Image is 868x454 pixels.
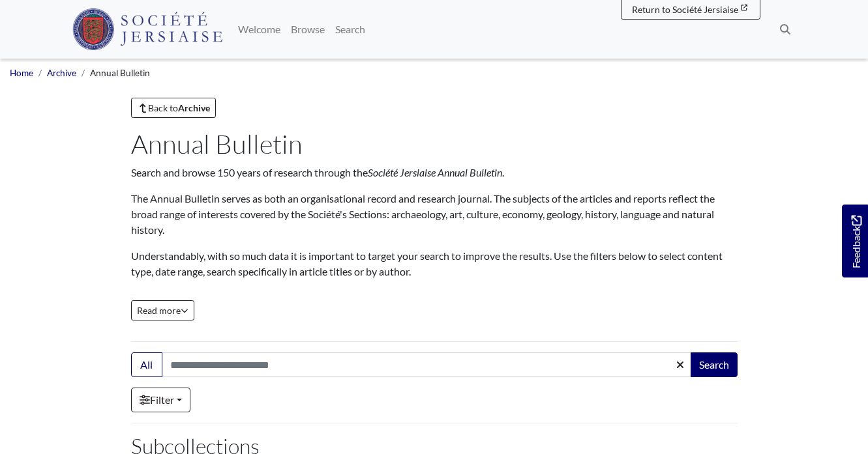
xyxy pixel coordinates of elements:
[286,16,330,42] a: Browse
[10,68,33,78] a: Home
[131,300,194,320] button: Read all of the content
[131,191,738,238] p: The Annual Bulletin serves as both an organisational record and research journal. The subjects of...
[330,16,370,42] a: Search
[131,98,217,118] a: Back toArchive
[131,165,738,180] p: Search and browse 150 years of research through the .
[162,352,692,377] input: Search this collection...
[90,68,150,78] span: Annual Bulletin
[137,305,188,316] span: Read more
[233,16,286,42] a: Welcome
[178,102,210,113] strong: Archive
[131,388,190,412] a: Filter
[842,205,868,277] a: Would you like to provide feedback?
[131,352,162,377] button: All
[848,215,864,268] span: Feedback
[691,352,738,377] button: Search
[632,4,738,15] span: Return to Société Jersiaise
[131,248,738,279] p: Understandably, with so much data it is important to target your search to improve the results. U...
[47,68,76,78] a: Archive
[368,166,502,178] em: Société Jersiaise Annual Bulletin
[131,128,738,160] h1: Annual Bulletin
[72,8,223,50] img: Société Jersiaise
[72,5,223,53] a: Société Jersiaise logo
